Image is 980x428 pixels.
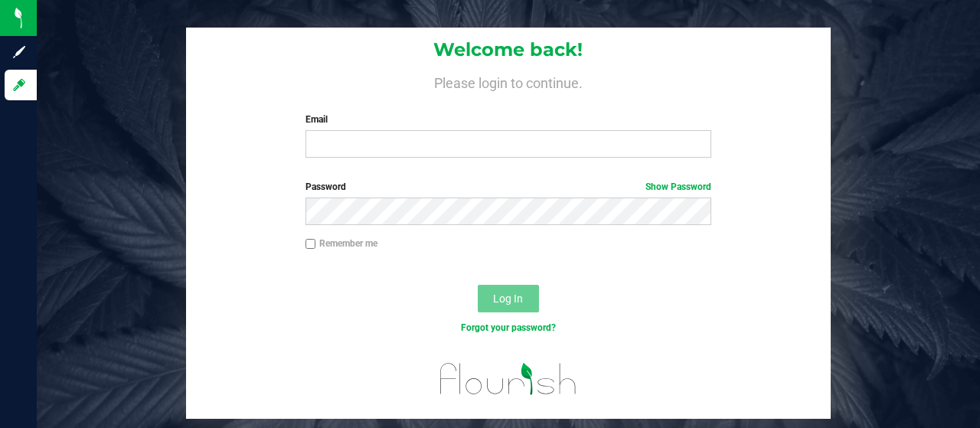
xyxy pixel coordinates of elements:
[428,351,589,407] img: flourish_logo.svg
[186,40,830,60] h1: Welcome back!
[11,77,27,93] inline-svg: Log in
[493,292,523,305] span: Log In
[645,181,711,192] a: Show Password
[305,113,712,126] label: Email
[461,322,556,333] a: Forgot your password?
[305,181,346,192] span: Password
[305,239,316,250] input: Remember me
[305,237,377,250] label: Remember me
[478,285,539,312] button: Log In
[11,44,27,60] inline-svg: Sign up
[186,73,830,91] h4: Please login to continue.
